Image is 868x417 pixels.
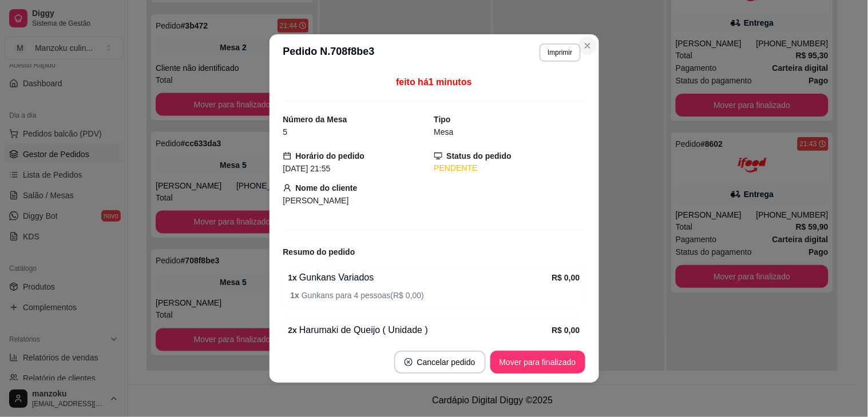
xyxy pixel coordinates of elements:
strong: 1 x [288,273,298,282]
strong: Status do pedido [447,151,512,161]
span: 5 [283,127,288,137]
span: Mesa [434,127,454,137]
strong: R$ 0,00 [552,326,580,335]
strong: 2 x [288,326,298,335]
button: Mover para finalizado [490,351,585,374]
button: Imprimir [540,43,580,62]
strong: Resumo do pedido [283,247,355,256]
strong: Horário do pedido [296,151,365,161]
span: [DATE] 21:55 [283,164,331,173]
h3: Pedido N. 708f8be3 [283,43,375,62]
strong: Tipo [434,115,451,124]
span: calendar [283,152,291,160]
div: PENDENTE [434,162,585,174]
button: Close [578,37,597,55]
div: Gunkans Variados [288,271,552,284]
div: Harumaki de Queijo ( Unidade ) [288,323,552,337]
strong: Nome do cliente [296,183,358,193]
strong: R$ 0,00 [552,273,580,282]
button: close-circleCancelar pedido [394,351,486,374]
span: desktop [434,152,442,160]
span: user [283,184,291,192]
strong: 1 x [291,291,302,300]
span: close-circle [405,358,413,366]
span: [PERSON_NAME] [283,196,349,205]
span: Gunkans para 4 pessoas ( R$ 0,00 ) [291,289,580,302]
strong: Número da Mesa [283,115,347,124]
span: feito há 1 minutos [396,77,471,87]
